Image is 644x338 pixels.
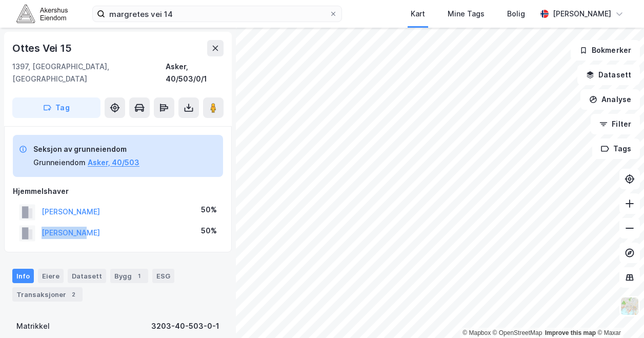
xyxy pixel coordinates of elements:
[201,204,217,216] div: 50%
[411,8,425,20] div: Kart
[16,320,50,332] div: Matrikkel
[151,320,219,332] div: 3203-40-503-0-1
[462,329,491,336] a: Mapbox
[13,185,223,197] div: Hjemmelshaver
[577,65,640,85] button: Datasett
[38,269,64,283] div: Eiere
[152,269,174,283] div: ESG
[12,269,34,283] div: Info
[105,6,329,22] input: Søk på adresse, matrikkel, gårdeiere, leietakere eller personer
[12,287,83,302] div: Transaksjoner
[580,89,640,110] button: Analyse
[448,8,485,20] div: Mine Tags
[593,289,644,338] div: Kontrollprogram for chat
[134,271,144,281] div: 1
[545,329,596,336] a: Improve this map
[507,8,525,20] div: Bolig
[68,269,106,283] div: Datasett
[591,114,640,134] button: Filter
[12,97,100,118] button: Tag
[593,289,644,338] iframe: Chat Widget
[33,143,139,155] div: Seksjon av grunneiendom
[88,156,139,169] button: Asker, 40/503
[33,156,86,169] div: Grunneiendom
[12,61,166,85] div: 1397, [GEOGRAPHIC_DATA], [GEOGRAPHIC_DATA]
[12,40,74,56] div: Ottes Vei 15
[553,8,611,20] div: [PERSON_NAME]
[201,225,217,237] div: 50%
[68,289,78,300] div: 2
[571,40,640,61] button: Bokmerker
[493,329,542,336] a: OpenStreetMap
[16,5,68,23] img: akershus-eiendom-logo.9091f326c980b4bce74ccdd9f866810c.svg
[592,138,640,159] button: Tags
[110,269,148,283] div: Bygg
[166,61,224,85] div: Asker, 40/503/0/1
